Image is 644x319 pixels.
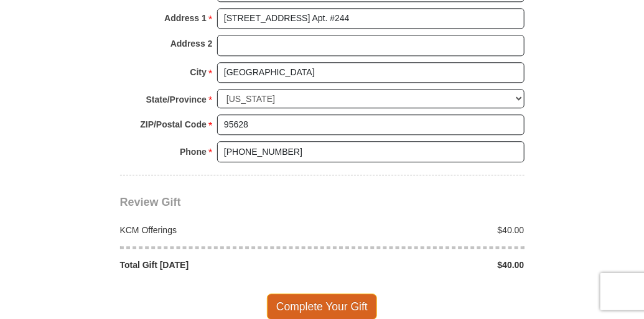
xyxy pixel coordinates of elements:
[180,143,207,160] strong: Phone
[170,35,213,52] strong: Address 2
[146,91,207,108] strong: State/Province
[113,224,322,236] div: KCM Offerings
[120,196,181,208] span: Review Gift
[322,259,531,271] div: $40.00
[322,224,531,236] div: $40.00
[164,9,207,27] strong: Address 1
[190,63,206,81] strong: City
[113,259,322,271] div: Total Gift [DATE]
[140,116,207,133] strong: ZIP/Postal Code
